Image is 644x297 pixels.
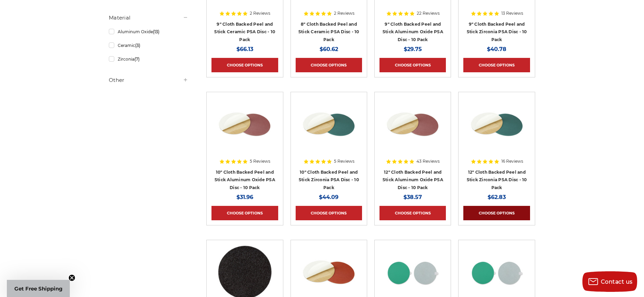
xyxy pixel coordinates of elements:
span: (13) [153,29,159,34]
a: Choose Options [296,206,362,220]
span: $60.62 [320,46,338,52]
a: Zirconia [109,53,188,65]
a: Choose Options [296,58,362,72]
img: Zirc Peel and Stick cloth backed PSA discs [301,97,356,152]
span: $29.75 [404,46,422,52]
a: Aluminum Oxide [109,26,188,38]
a: Choose Options [211,206,278,220]
a: 9" Cloth Backed Peel and Stick Ceramic PSA Disc - 10 Pack [214,22,275,42]
span: $62.83 [488,194,506,200]
div: Get Free ShippingClose teaser [7,280,70,297]
a: 8" Cloth Backed Peel and Stick Ceramic PSA Disc - 10 Pack [298,22,359,42]
button: Contact us [582,271,637,292]
span: (7) [134,57,140,62]
h5: Other [109,76,188,84]
button: Close teaser [68,274,75,281]
a: Choose Options [463,206,530,220]
img: Zirc Peel and Stick cloth backed PSA discs [469,97,524,152]
span: $38.57 [403,194,422,200]
a: 10" Cloth Backed Peel and Stick Aluminum Oxide PSA Disc - 10 Pack [215,170,275,190]
a: Choose Options [211,58,278,72]
img: 12 inch Aluminum Oxide PSA Sanding Disc with Cloth Backing [385,97,440,152]
span: Contact us [601,279,633,285]
a: 10 inch Aluminum Oxide PSA Sanding Disc with Cloth Backing [211,97,278,163]
a: Zirc Peel and Stick cloth backed PSA discs [463,97,530,163]
a: Choose Options [379,206,446,220]
a: Choose Options [463,58,530,72]
img: 10 inch Aluminum Oxide PSA Sanding Disc with Cloth Backing [217,97,272,152]
a: 9" Cloth Backed Peel and Stick Zirconia PSA Disc - 10 Pack [467,22,527,42]
span: $44.09 [319,194,338,200]
span: (3) [135,43,140,48]
span: Get Free Shipping [14,285,63,292]
a: 10" Cloth Backed Peel and Stick Zirconia PSA Disc - 10 Pack [299,170,359,190]
span: $66.13 [236,46,253,52]
h5: Material [109,14,188,22]
span: $31.96 [236,194,253,200]
a: 12" Cloth Backed Peel and Stick Aluminum Oxide PSA Disc - 10 Pack [383,170,443,190]
a: 9" Cloth Backed Peel and Stick Aluminum Oxide PSA Disc - 10 Pack [383,22,443,42]
a: 12 inch Aluminum Oxide PSA Sanding Disc with Cloth Backing [379,97,446,163]
a: Ceramic [109,39,188,51]
a: Choose Options [379,58,446,72]
a: Zirc Peel and Stick cloth backed PSA discs [296,97,362,163]
a: 12" Cloth Backed Peel and Stick Zirconia PSA Disc - 10 Pack [467,170,527,190]
span: $40.78 [487,46,506,52]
